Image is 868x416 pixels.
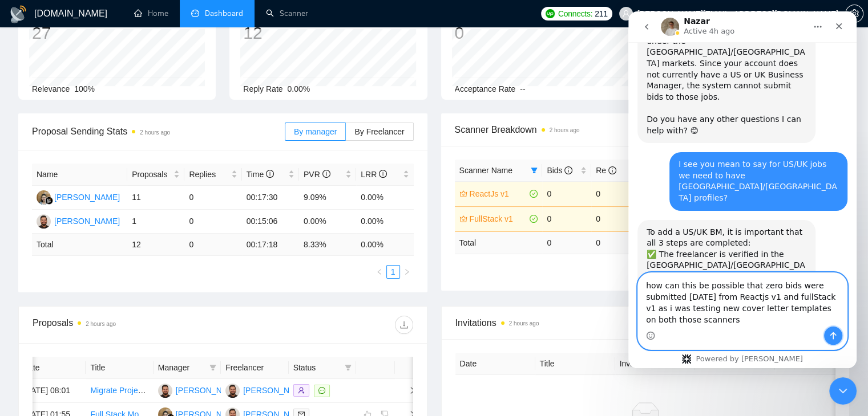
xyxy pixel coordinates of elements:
[455,316,836,330] span: Invitations
[509,320,539,327] time: 2 hours ago
[184,234,241,256] td: 0
[158,361,205,374] span: Manager
[37,216,120,225] a: AA[PERSON_NAME]
[591,206,640,231] td: 0
[542,231,591,254] td: 0
[37,192,120,201] a: ES[PERSON_NAME]
[243,84,282,93] span: Reply Rate
[591,231,640,254] td: 0
[243,384,309,397] div: [PERSON_NAME]
[266,9,308,18] a: searchScanner
[32,84,70,93] span: Relevance
[318,387,325,394] span: message
[127,164,184,186] th: Proposals
[86,379,153,403] td: Migrate Project from Ai Studio to Vertex Ai Studio
[176,384,241,397] div: [PERSON_NAME]
[299,234,356,256] td: 8.33 %
[470,213,528,225] a: FullStack v1
[288,84,310,93] span: 0.00%
[127,234,184,256] td: 12
[608,166,616,174] span: info-circle
[205,9,243,18] span: Dashboard
[542,181,591,206] td: 0
[18,379,86,403] td: [DATE] 08:01
[622,10,630,18] span: user
[10,262,219,315] textarea: Message…
[628,11,857,368] iframe: Intercom live chat
[294,127,337,136] span: By manager
[32,124,285,138] span: Proposal Sending Stats
[459,166,512,175] span: Scanner Name
[18,238,178,271] div: ✅ The freelancer is verified in the [GEOGRAPHIC_DATA]/[GEOGRAPHIC_DATA]
[595,7,607,20] span: 211
[846,9,863,18] span: setting
[209,364,216,371] span: filter
[547,166,572,175] span: Bids
[845,9,863,18] a: setting
[45,197,53,205] img: gigradar-bm.png
[591,181,640,206] td: 0
[86,357,153,379] th: Title
[558,7,592,20] span: Connects:
[90,386,290,395] a: Migrate Project from Ai Studio to [GEOGRAPHIC_DATA]
[470,187,528,200] a: ReactJs v1
[299,210,356,234] td: 0.00%
[373,265,386,279] button: left
[400,265,414,279] button: right
[530,215,538,223] span: check-circle
[127,186,184,210] td: 11
[455,231,543,254] td: Total
[32,164,127,186] th: Name
[550,127,580,133] time: 2 hours ago
[373,265,386,279] li: Previous Page
[829,377,857,405] iframe: Intercom live chat
[395,316,413,334] button: download
[37,190,51,205] img: ES
[140,129,170,136] time: 2 hours ago
[18,215,178,238] div: To add a US/UK BM, it is important that all 3 steps are completed:
[356,210,413,234] td: 0.00%
[225,385,309,394] a: AA[PERSON_NAME]
[345,364,352,371] span: filter
[298,387,305,394] span: user-add
[304,170,330,179] span: PVR
[342,359,354,376] span: filter
[158,385,241,394] a: AA[PERSON_NAME]
[531,167,538,174] span: filter
[403,268,410,275] span: right
[18,357,86,379] th: Date
[154,357,221,379] th: Manager
[535,353,615,375] th: Title
[387,266,399,278] a: 1
[379,170,387,178] span: info-circle
[32,234,127,256] td: Total
[293,361,340,374] span: Status
[242,186,299,210] td: 00:17:30
[37,214,51,229] img: AA
[546,9,555,18] img: upwork-logo.png
[528,162,540,179] span: filter
[356,234,413,256] td: 0.00 %
[184,210,241,234] td: 0
[520,84,525,93] span: --
[354,127,404,136] span: By Freelancer
[225,384,240,398] img: AA
[207,359,219,376] span: filter
[356,186,413,210] td: 0.00%
[361,170,387,179] span: LRR
[221,357,288,379] th: Freelancer
[455,84,516,93] span: Acceptance Rate
[299,186,356,210] td: 9.09%
[455,353,535,375] th: Date
[376,268,383,275] span: left
[242,210,299,234] td: 00:15:06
